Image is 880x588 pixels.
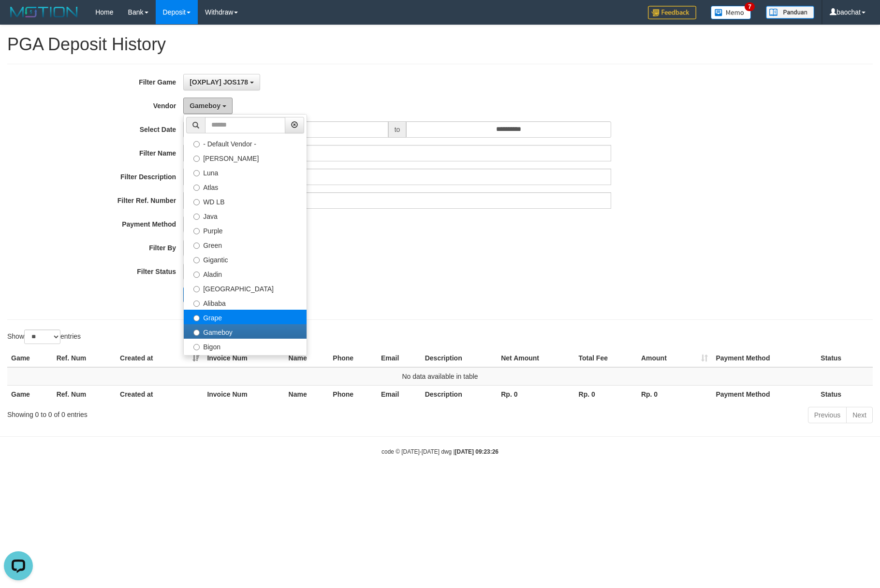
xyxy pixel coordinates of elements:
[193,170,200,176] input: Luna
[193,286,200,292] input: [GEOGRAPHIC_DATA]
[7,349,53,367] th: Game
[190,78,248,86] span: [OXPLAY] JOS178
[193,141,200,147] input: - Default Vendor -
[184,208,307,223] label: Java
[648,6,696,19] img: Feedback.jpg
[184,150,307,165] label: [PERSON_NAME]
[193,330,200,336] input: Gameboy
[377,385,421,403] th: Email
[24,330,60,344] select: Showentries
[184,281,307,295] label: [GEOGRAPHIC_DATA]
[193,228,200,234] input: Purple
[285,349,329,367] th: Name
[193,272,200,278] input: Aladin
[184,310,307,324] label: Grape
[53,385,116,403] th: Ref. Num
[421,349,498,367] th: Description
[712,349,817,367] th: Payment Method
[817,385,873,403] th: Status
[575,385,637,403] th: Rp. 0
[184,165,307,179] label: Luna
[329,349,377,367] th: Phone
[190,102,220,110] span: Gameboy
[377,349,421,367] th: Email
[7,385,53,403] th: Game
[184,252,307,266] label: Gigantic
[184,223,307,237] label: Purple
[497,385,574,403] th: Rp. 0
[203,385,284,403] th: Invoice Num
[817,349,873,367] th: Status
[193,185,200,191] input: Atlas
[575,349,637,367] th: Total Fee
[846,407,873,423] a: Next
[766,6,814,19] img: panduan.png
[184,194,307,208] label: WD LB
[637,349,712,367] th: Amount: activate to sort column ascending
[184,339,307,353] label: Bigon
[637,385,712,403] th: Rp. 0
[193,156,200,162] input: [PERSON_NAME]
[184,266,307,281] label: Aladin
[184,324,307,339] label: Gameboy
[184,237,307,252] label: Green
[184,179,307,194] label: Atlas
[193,199,200,205] input: WD LB
[193,243,200,249] input: Green
[193,257,200,263] input: Gigantic
[116,349,203,367] th: Created at: activate to sort column ascending
[497,349,574,367] th: Net Amount
[116,385,203,403] th: Created at
[53,349,116,367] th: Ref. Num
[4,4,33,33] button: Open LiveChat chat widget
[203,349,284,367] th: Invoice Num
[421,385,498,403] th: Description
[7,367,873,386] td: No data available in table
[388,121,407,138] span: to
[193,301,200,307] input: Alibaba
[455,448,499,455] strong: [DATE] 09:23:26
[329,385,377,403] th: Phone
[193,315,200,321] input: Grape
[808,407,847,423] a: Previous
[183,98,233,114] button: Gameboy
[183,74,260,90] button: [OXPLAY] JOS178
[712,385,817,403] th: Payment Method
[711,6,751,19] img: Button%20Memo.svg
[193,214,200,220] input: Java
[184,353,307,368] label: Allstar
[7,35,873,54] h1: PGA Deposit History
[7,406,359,419] div: Showing 0 to 0 of 0 entries
[7,5,81,19] img: MOTION_logo.png
[285,385,329,403] th: Name
[381,448,499,455] small: code © [DATE]-[DATE] dwg |
[184,136,307,150] label: - Default Vendor -
[184,295,307,310] label: Alibaba
[193,344,200,350] input: Bigon
[7,330,81,344] label: Show entries
[745,2,755,11] span: 7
